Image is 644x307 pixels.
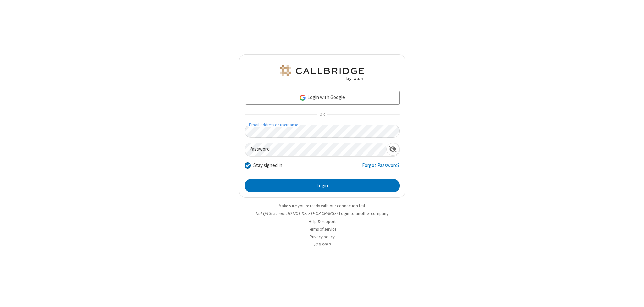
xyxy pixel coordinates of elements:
img: google-icon.png [299,94,306,101]
a: Make sure you're ready with our connection test [279,203,365,209]
button: Login [245,179,400,192]
a: Terms of service [308,226,336,232]
button: Login to another company [339,210,388,217]
input: Password [245,143,386,156]
label: Stay signed in [253,162,282,169]
a: Forgot Password? [362,162,400,174]
li: Not QA Selenium DO NOT DELETE OR CHANGE? [239,210,405,217]
a: Help & support [309,219,336,224]
a: Privacy policy [310,234,335,240]
img: QA Selenium DO NOT DELETE OR CHANGE [278,65,366,81]
input: Email address or username [245,125,400,138]
li: v2.6.349.0 [239,241,405,248]
span: OR [317,110,327,119]
a: Login with Google [245,91,400,104]
div: Show password [386,143,399,156]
